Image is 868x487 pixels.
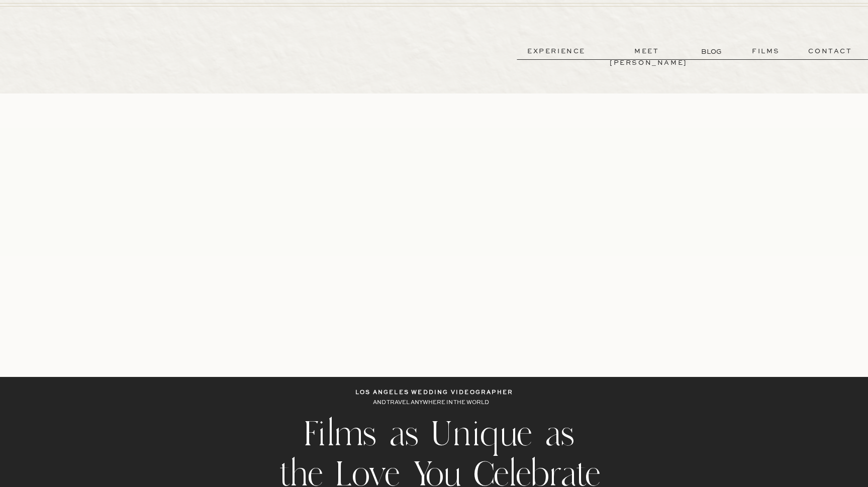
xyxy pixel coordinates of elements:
a: films [741,46,791,57]
a: meet [PERSON_NAME] [610,46,684,57]
a: contact [794,46,866,57]
a: experience [519,46,594,57]
a: BLOG [701,46,724,57]
b: los angeles wedding videographer [355,390,513,396]
p: AND TRAVEL ANYWHERE IN THE WORLD [373,398,496,409]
